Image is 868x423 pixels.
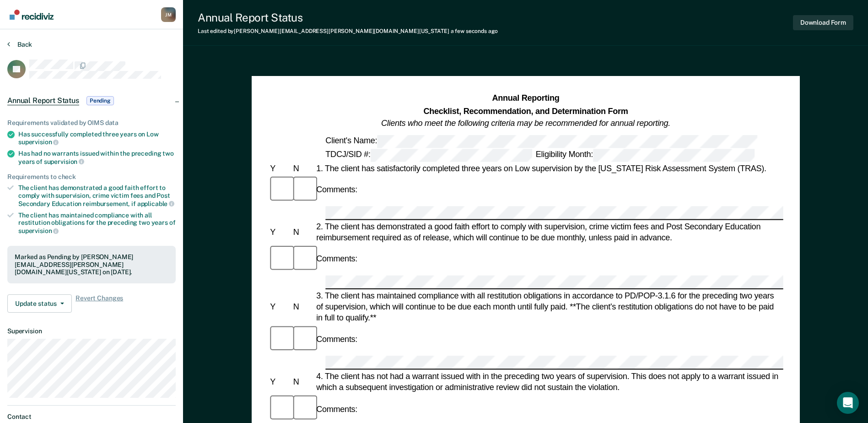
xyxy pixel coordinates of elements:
div: Requirements validated by OIMS data [7,119,176,127]
div: Comments: [314,254,359,265]
span: Pending [86,96,114,105]
strong: Checklist, Recommendation, and Determination Form [423,106,628,115]
div: Marked as Pending by [PERSON_NAME][EMAIL_ADDRESS][PERSON_NAME][DOMAIN_NAME][US_STATE] on [DATE]. [15,253,168,276]
span: a few seconds ago [451,28,498,34]
div: 4. The client has not had a warrant issued with in the preceding two years of supervision. This d... [314,371,783,393]
div: Open Intercom Messenger [837,392,859,414]
img: Recidiviz [10,10,54,20]
span: applicable [137,200,174,207]
div: N [291,226,314,237]
div: 1. The client has satisfactorily completed three years on Low supervision by the [US_STATE] Risk ... [314,163,783,174]
span: supervision [18,138,59,146]
div: Annual Report Status [198,11,498,24]
div: Y [268,226,291,237]
div: 2. The client has demonstrated a good faith effort to comply with supervision, crime victim fees ... [314,221,783,243]
div: Client's Name: [323,135,759,147]
div: Comments: [314,184,359,195]
dt: Supervision [7,327,176,335]
button: Profile dropdown button [161,7,176,22]
button: Download Form [793,15,853,30]
span: supervision [18,227,59,234]
div: TDCJ/SID #: [323,149,534,162]
div: Y [268,163,291,174]
div: J M [161,7,176,22]
div: Comments: [314,403,359,414]
div: Has had no warrants issued within the preceding two years of [18,150,176,165]
div: Y [268,301,291,312]
button: Update status [7,294,72,313]
div: The client has demonstrated a good faith effort to comply with supervision, crime victim fees and... [18,184,176,207]
div: Has successfully completed three years on Low [18,130,176,146]
div: Eligibility Month: [534,149,756,162]
div: N [291,301,314,312]
div: Requirements to check [7,173,176,181]
span: supervision [44,158,84,165]
div: Y [268,376,291,387]
strong: Annual Reporting [492,94,559,103]
em: Clients who meet the following criteria may be recommended for annual reporting. [381,119,670,128]
button: Back [7,40,32,49]
div: Comments: [314,334,359,345]
div: Last edited by [PERSON_NAME][EMAIL_ADDRESS][PERSON_NAME][DOMAIN_NAME][US_STATE] [198,28,498,34]
div: N [291,376,314,387]
div: N [291,163,314,174]
dt: Contact [7,413,176,421]
span: Annual Report Status [7,96,79,105]
div: 3. The client has maintained compliance with all restitution obligations in accordance to PD/POP-... [314,290,783,324]
span: Revert Changes [75,294,123,313]
div: The client has maintained compliance with all restitution obligations for the preceding two years of [18,211,176,235]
